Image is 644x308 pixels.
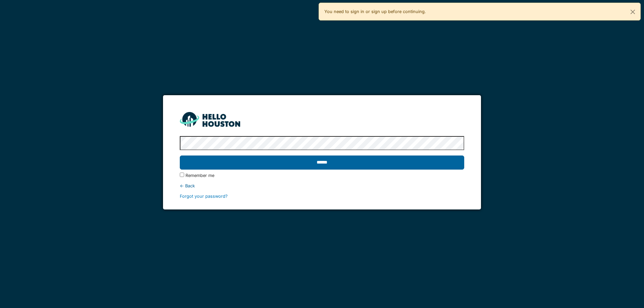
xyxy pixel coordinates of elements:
div: ← Back [180,183,464,189]
button: Close [625,3,640,21]
img: HH_line-BYnF2_Hg.png [180,112,240,126]
a: Forgot your password? [180,194,228,199]
div: You need to sign in or sign up before continuing. [319,3,641,20]
label: Remember me [185,172,214,179]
